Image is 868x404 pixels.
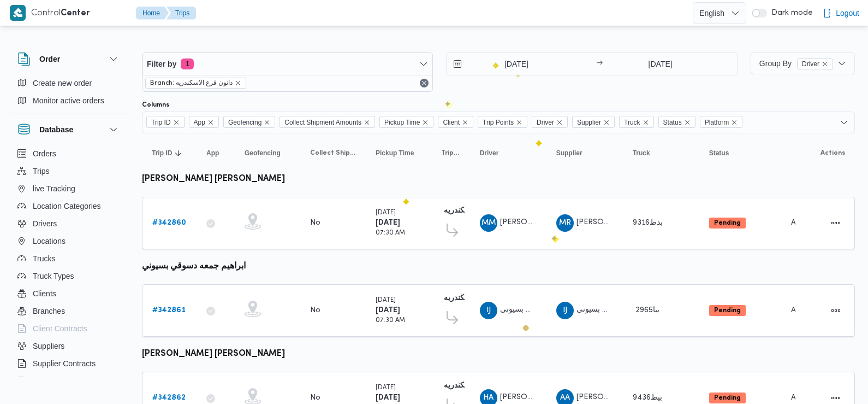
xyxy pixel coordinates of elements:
b: [DATE] [376,307,400,314]
span: Driver [480,149,499,157]
button: Remove Supplier from selection in this group [603,119,610,126]
span: App [189,116,219,128]
div: Ibrahem Jmuaah Dsaoqai Bsaioni [480,302,497,319]
div: Muhammad Mbrok Muhammad Abadalaatai [480,214,497,232]
b: دانون فرع الاسكندريه [444,295,510,302]
button: Trip IDSorted in descending order [147,144,191,162]
b: [DATE] [376,394,400,401]
div: Database [9,145,129,382]
button: Open list of options [840,118,848,127]
span: Locations [33,235,66,248]
span: Orders [33,147,56,160]
button: Client Contracts [13,320,124,337]
b: Pending [714,395,741,401]
span: Pickup Time [376,149,414,157]
button: Group ByDriverremove selected entity [751,52,855,74]
b: [PERSON_NAME] [PERSON_NAME] [142,175,285,183]
span: [PERSON_NAME] [PERSON_NAME] [576,394,703,401]
button: Location Categories [13,197,124,215]
span: Monitor active orders [33,94,104,107]
button: Orders [13,145,124,162]
img: X8yXhbKr1z7QwAAAABJRU5ErkJggg== [10,5,26,21]
span: Truck Types [33,270,74,283]
span: Status [709,149,729,157]
span: ابراهيم جمعه دسوقي بسيوني [500,306,593,313]
button: Remove Driver from selection in this group [556,119,563,126]
span: MM [481,214,496,232]
span: Branches [33,305,65,318]
div: Order [9,74,129,114]
span: Status [658,116,695,128]
button: Suppliers [13,337,124,355]
div: No [310,393,320,403]
button: Home [136,7,169,20]
b: Pending [714,307,741,314]
span: Client [443,116,460,128]
span: Dark mode [767,9,813,17]
button: Status [705,144,776,162]
small: [DATE] [376,297,396,303]
button: Remove Pickup Time from selection in this group [422,119,429,126]
div: Ibrahem Jmuaah Dsaoqai Bsaioni [556,302,574,319]
span: Devices [33,374,60,388]
span: Pending [709,393,746,403]
span: Truck [619,116,654,128]
button: remove selected entity [235,80,241,86]
span: App [194,116,205,128]
button: Actions [827,302,845,319]
span: live Tracking [33,182,75,195]
span: Supplier [577,116,601,128]
span: Trip Points [478,116,527,128]
button: Branches [13,302,124,320]
button: Remove Status from selection in this group [684,119,691,126]
span: Trips [33,165,50,178]
span: Trip ID; Sorted in descending order [152,149,172,157]
button: live Tracking [13,180,124,197]
button: Order [17,52,120,66]
button: Trips [167,7,196,20]
span: Trip ID [146,116,185,128]
small: 07:30 AM [376,318,405,324]
button: Remove Trip ID from selection in this group [173,119,180,126]
span: Trip ID [151,116,171,128]
button: Trips [13,162,124,180]
small: [DATE] [376,210,396,216]
span: Pickup Time [379,116,433,128]
span: Clients [33,287,56,300]
div: Muhammad Radha Ibrahem Said Ahmad Ali [556,214,574,232]
span: Geofencing [223,116,275,128]
button: Supplier Contracts [13,355,124,372]
button: Remove Client from selection in this group [462,119,468,126]
small: [DATE] [376,385,396,391]
button: Remove Trip Points from selection in this group [516,119,522,126]
span: Platform [705,116,729,128]
h3: Database [39,123,73,136]
span: Actions [821,149,845,157]
b: دانون فرع الاسكندريه [444,207,510,214]
span: Supplier [572,116,615,128]
span: 2965ببا [635,307,659,314]
span: Platform [700,116,743,128]
button: remove selected entity [822,61,828,67]
span: Admin [791,394,814,401]
span: ابراهيم جمعه دسوقي بسيوني [576,306,670,313]
span: Driver [797,58,833,69]
span: Driver [537,116,554,128]
b: # 342862 [152,394,186,401]
div: → [596,60,603,68]
button: Actions [827,214,845,232]
button: Driver [475,144,541,162]
span: Driver [532,116,568,128]
b: [DATE] [376,219,400,226]
span: Filter by [147,57,176,71]
span: Logout [836,7,859,20]
span: [PERSON_NAME] [PERSON_NAME] [500,219,627,226]
div: No [310,306,320,315]
span: Branch: دانون فرع الاسكندريه [145,78,246,89]
button: Supplier [552,144,617,162]
span: Geofencing [245,149,281,157]
span: Truck [633,149,650,157]
button: Filter by1 active filters [142,53,432,75]
span: [PERSON_NAME] [PERSON_NAME] علي [576,219,719,226]
button: Remove Truck from selection in this group [643,119,649,126]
